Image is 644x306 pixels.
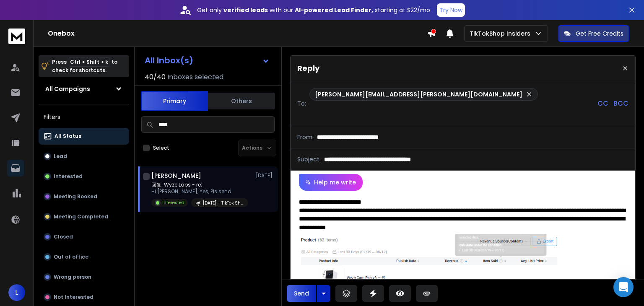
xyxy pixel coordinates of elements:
[8,29,25,44] img: logo
[297,62,319,74] p: Reply
[54,233,73,240] p: Closed
[39,80,129,97] button: All Campaigns
[167,72,223,82] h3: Inboxes selected
[48,29,427,39] h1: Onebox
[52,58,117,75] p: Press to check for shortcuts.
[208,92,275,110] button: Others
[439,6,462,14] p: Try Now
[39,249,129,265] button: Out of office
[54,274,91,280] p: Wrong person
[151,182,248,188] p: 回复: Wyze Labs - re:
[39,111,129,123] h3: Filters
[54,193,97,200] p: Meeting Booked
[54,294,93,301] p: Not Interested
[470,29,534,38] p: TikTokShop Insiders
[69,57,109,67] span: Ctrl + Shift + k
[39,188,129,205] button: Meeting Booked
[297,155,321,163] p: Subject:
[39,208,129,225] button: Meeting Completed
[203,200,243,206] p: [DATE] - TikTok Shop Insiders - B2B - Beauty Leads
[437,3,465,17] button: Try Now
[138,52,276,69] button: All Inbox(s)
[297,99,306,108] p: To:
[299,174,363,191] button: Help me write
[39,228,129,245] button: Closed
[8,284,25,301] button: L
[151,188,248,195] p: Hi [PERSON_NAME], Yes, Pls send
[54,213,108,220] p: Meeting Completed
[54,173,83,180] p: Interested
[54,254,88,260] p: Out of office
[297,133,314,141] p: From:
[223,6,268,14] strong: verified leads
[597,99,608,109] p: CC
[55,133,81,140] p: All Status
[315,90,522,99] p: [PERSON_NAME][EMAIL_ADDRESS][PERSON_NAME][DOMAIN_NAME]
[162,200,184,206] p: Interested
[558,25,629,42] button: Get Free Credits
[39,168,129,185] button: Interested
[197,6,430,14] p: Get only with our starting at $22/mo
[576,29,623,38] p: Get Free Credits
[151,171,201,180] h1: [PERSON_NAME]
[295,6,373,14] strong: AI-powered Lead Finder,
[39,148,129,165] button: Lead
[287,285,316,302] button: Send
[39,289,129,306] button: Not Interested
[613,277,634,297] div: Open Intercom Messenger
[39,269,129,285] button: Wrong person
[145,72,166,82] span: 40 / 40
[256,172,275,179] p: [DATE]
[153,145,169,151] label: Select
[613,99,628,109] p: BCC
[39,128,129,145] button: All Status
[54,153,67,160] p: Lead
[145,56,193,65] h1: All Inbox(s)
[141,91,208,111] button: Primary
[45,85,90,93] h1: All Campaigns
